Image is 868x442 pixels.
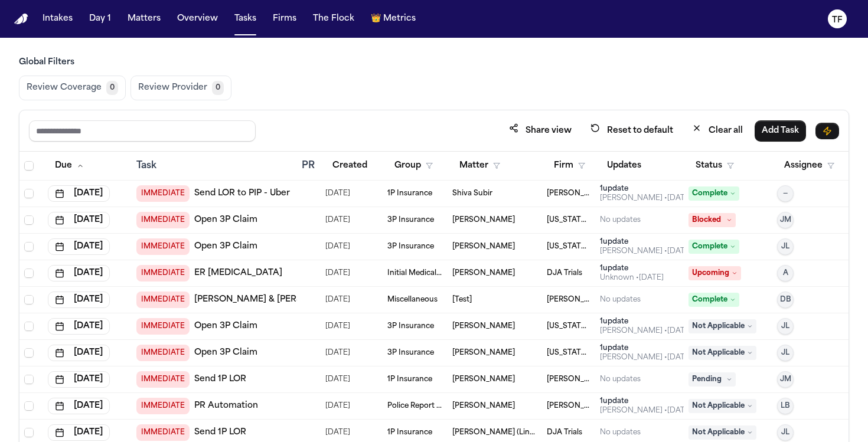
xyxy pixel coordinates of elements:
[502,120,579,142] button: Share view
[123,8,165,30] button: Matters
[583,120,680,142] button: Reset to default
[14,14,28,25] img: Finch Logo
[84,8,116,30] button: Day 1
[106,81,118,95] span: 0
[755,120,806,142] button: Add Task
[685,120,750,142] button: Clear all
[230,8,261,30] button: Tasks
[19,76,126,100] button: Review Coverage0
[138,82,207,94] span: Review Provider
[14,14,28,25] a: Home
[308,8,359,30] button: The Flock
[38,8,77,30] button: Intakes
[27,82,102,94] span: Review Coverage
[212,81,224,95] span: 0
[19,57,849,68] h3: Global Filters
[268,8,301,30] button: Firms
[130,76,231,100] button: Review Provider0
[172,8,223,30] button: Overview
[815,123,839,139] button: Immediate Task
[366,8,420,30] button: crownMetrics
